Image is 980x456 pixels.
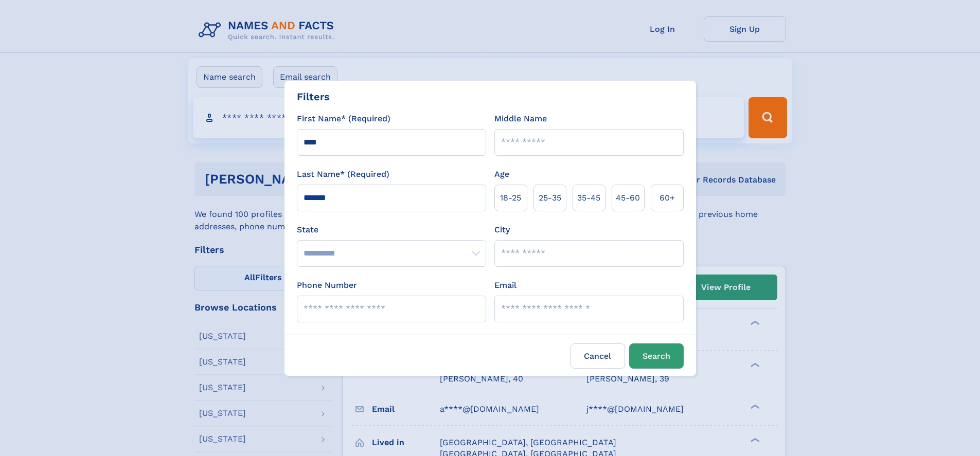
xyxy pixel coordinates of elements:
[494,279,516,291] label: Email
[494,113,547,125] label: Middle Name
[660,192,675,204] span: 60+
[539,192,561,204] span: 25‑35
[494,168,509,180] label: Age
[500,192,521,204] span: 18‑25
[297,168,389,180] label: Last Name* (Required)
[494,224,510,236] label: City
[616,192,640,204] span: 45‑60
[571,343,625,369] label: Cancel
[577,192,600,204] span: 35‑45
[297,113,390,125] label: First Name* (Required)
[297,89,330,104] div: Filters
[297,279,357,291] label: Phone Number
[629,343,684,369] button: Search
[297,224,486,236] label: State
